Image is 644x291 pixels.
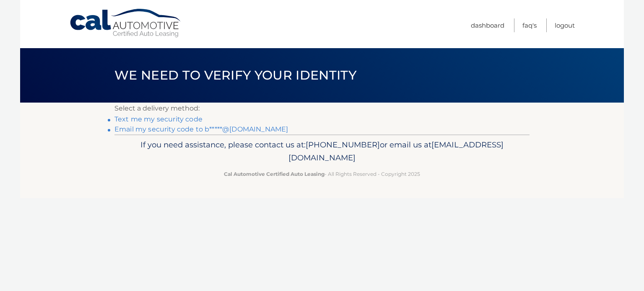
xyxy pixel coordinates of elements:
a: Logout [555,18,575,32]
a: Cal Automotive [69,8,182,38]
span: We need to verify your identity [114,67,356,83]
a: Email my security code to b*****@[DOMAIN_NAME] [114,125,288,133]
a: FAQ's [522,18,537,32]
strong: Cal Automotive Certified Auto Leasing [224,171,325,177]
a: Dashboard [471,18,504,32]
p: - All Rights Reserved - Copyright 2025 [120,170,524,178]
p: Select a delivery method: [114,103,530,114]
span: [PHONE_NUMBER] [306,140,380,149]
a: Text me my security code [114,115,203,123]
p: If you need assistance, please contact us at: or email us at [120,138,524,165]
